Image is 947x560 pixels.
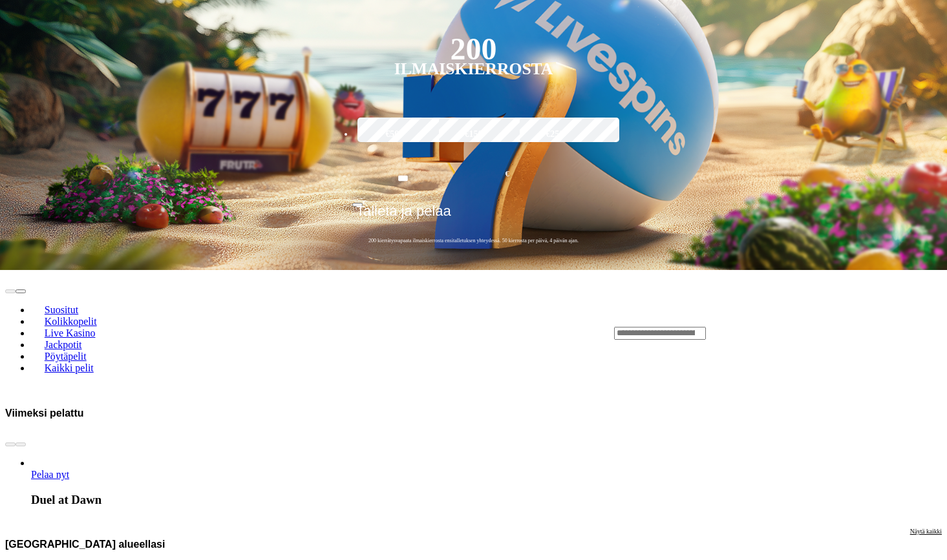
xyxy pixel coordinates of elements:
[31,347,100,366] a: Pöytäpelit
[31,457,942,507] article: Duel at Dawn
[614,327,706,340] input: Search
[5,270,942,397] header: Lobby
[436,116,512,153] label: €150
[31,312,110,331] a: Kolikkopelit
[31,300,92,320] a: Suositut
[5,538,165,550] h3: [GEOGRAPHIC_DATA] alueellasi
[39,304,83,315] span: Suositut
[39,339,87,350] span: Jackpotit
[16,442,26,446] button: next slide
[5,407,84,419] h3: Viimeksi pelattu
[31,358,107,378] a: Kaikki pelit
[352,237,595,244] span: 200 kierrätysvapaata ilmaiskierrosta ensitalletuksen yhteydessä. 50 kierrosta per päivä, 4 päivän...
[39,351,92,362] span: Pöytäpelit
[5,289,16,293] button: prev slide
[352,202,595,229] button: Talleta ja pelaa
[31,469,69,480] a: Duel at Dawn
[394,61,553,77] div: Ilmaiskierrosta
[31,324,109,343] a: Live Kasino
[39,316,102,327] span: Kolikkopelit
[354,116,431,153] label: €50
[31,335,95,355] a: Jackpotit
[505,168,509,180] span: €
[5,442,16,446] button: prev slide
[356,203,451,229] span: Talleta ja pelaa
[16,289,26,293] button: next slide
[910,528,942,535] span: Näytä kaikki
[31,493,942,507] h3: Duel at Dawn
[363,198,367,206] span: €
[5,282,588,384] nav: Lobby
[516,116,593,153] label: €250
[31,469,69,480] span: Pelaa nyt
[450,41,496,57] div: 200
[39,362,99,373] span: Kaikki pelit
[39,327,101,338] span: Live Kasino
